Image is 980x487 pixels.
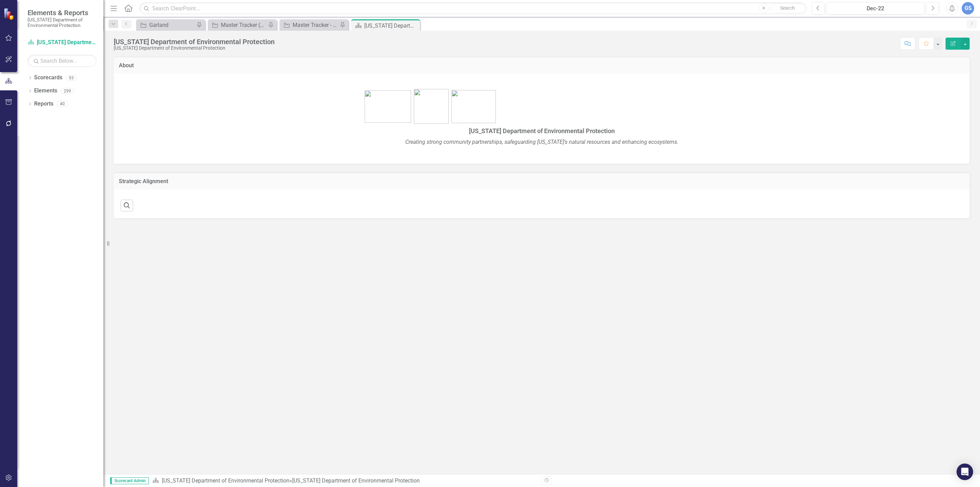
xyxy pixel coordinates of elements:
[34,87,57,95] a: Elements
[28,55,96,67] input: Search Below...
[57,101,68,107] div: 40
[3,8,16,20] img: ClearPoint Strategy
[293,21,338,29] div: Master Tracker - Current User
[114,38,275,46] div: [US_STATE] Department of Environmental Protection
[451,90,496,123] img: bird1.png
[221,21,266,29] div: Master Tracker (External)
[149,21,195,29] div: Garland
[114,46,275,51] div: [US_STATE] Department of Environmental Protection
[34,74,62,82] a: Scorecards
[119,62,964,69] h3: About
[770,3,805,13] button: Search
[66,75,77,81] div: 93
[292,477,420,484] div: [US_STATE] Department of Environmental Protection
[364,21,418,30] div: [US_STATE] Department of Environmental Protection
[110,477,149,484] span: Scorecard Admin
[957,464,973,480] div: Open Intercom Messenger
[162,477,289,484] a: [US_STATE] Department of Environmental Protection
[829,4,922,13] div: Dec-22
[138,21,195,29] a: Garland
[365,90,411,123] img: bhsp1.png
[405,139,678,145] em: Creating strong community partnerships, safeguarding [US_STATE]'s natural resources and enhancing...
[827,2,925,14] button: Dec-22
[28,17,96,28] small: [US_STATE] Department of Environmental Protection
[140,2,807,14] input: Search ClearPoint...
[469,127,615,135] span: [US_STATE] Department of Environmental Protection
[780,5,795,11] span: Search
[119,178,964,185] h3: Strategic Alignment
[34,100,53,108] a: Reports
[281,21,338,29] a: Master Tracker - Current User
[210,21,266,29] a: Master Tracker (External)
[962,2,974,14] button: GS
[28,9,96,17] span: Elements & Reports
[61,88,74,94] div: 299
[152,477,537,485] div: »
[28,39,96,47] a: [US_STATE] Department of Environmental Protection
[414,89,449,124] img: FL-DEP-LOGO-color-sam%20v4.jpg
